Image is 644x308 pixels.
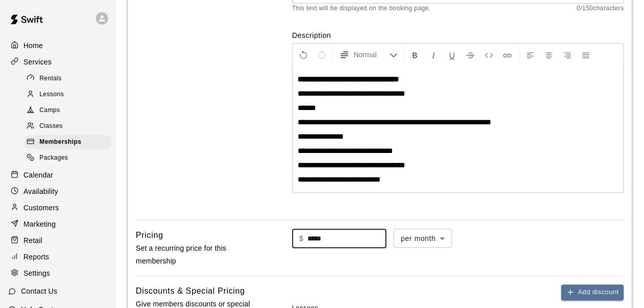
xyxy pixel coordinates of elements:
button: Right Align [558,46,576,64]
span: Normal [354,50,389,60]
p: Availability [24,186,58,196]
button: Format Strikethrough [462,46,479,64]
button: Insert Code [480,46,497,64]
button: Insert Link [498,46,516,64]
span: 0 / 150 characters [576,4,624,14]
p: Reports [24,252,49,262]
span: Packages [39,153,68,163]
a: Camps [25,103,115,119]
button: Left Align [522,46,539,64]
a: Services [8,54,107,70]
button: Undo [295,46,312,64]
span: This text will be displayed on the booking page. [292,4,431,14]
a: Marketing [8,216,107,232]
div: Camps [25,103,111,118]
a: Home [8,38,107,53]
button: Format Bold [406,46,424,64]
p: Contact Us [21,286,57,296]
span: Lessons [39,90,64,100]
button: Format Italics [425,46,442,64]
div: Rentals [25,72,111,86]
button: Add discount [561,284,624,300]
p: Settings [24,268,50,278]
p: Set a recurring price for this membership [136,242,263,268]
a: Memberships [25,135,115,150]
a: Retail [8,233,107,248]
button: Format Underline [443,46,461,64]
div: Packages [25,151,111,165]
h6: Discounts & Special Pricing [136,284,245,298]
div: Memberships [25,135,111,149]
span: Memberships [39,137,81,147]
p: Retail [24,235,43,246]
a: Calendar [8,167,107,183]
p: Services [24,57,52,67]
a: Reports [8,249,107,265]
button: Redo [313,46,330,64]
div: Classes [25,119,111,134]
span: Camps [39,105,60,116]
p: Customers [24,203,59,213]
a: Lessons [25,86,115,102]
p: Calendar [24,170,53,180]
a: Classes [25,119,115,135]
p: Home [24,40,43,51]
button: Justify Align [577,46,594,64]
a: Rentals [25,71,115,86]
div: Lessons [25,87,111,102]
button: Formatting Options [335,46,402,64]
span: Rentals [39,74,62,84]
a: Availability [8,184,107,199]
div: per month [393,229,452,248]
p: Marketing [24,219,56,229]
a: Settings [8,266,107,281]
button: Center Align [540,46,557,64]
p: $ [299,233,303,244]
a: Packages [25,150,115,166]
span: Classes [39,121,63,131]
label: Description [292,30,624,40]
h6: Pricing [136,229,163,242]
a: Customers [8,200,107,215]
